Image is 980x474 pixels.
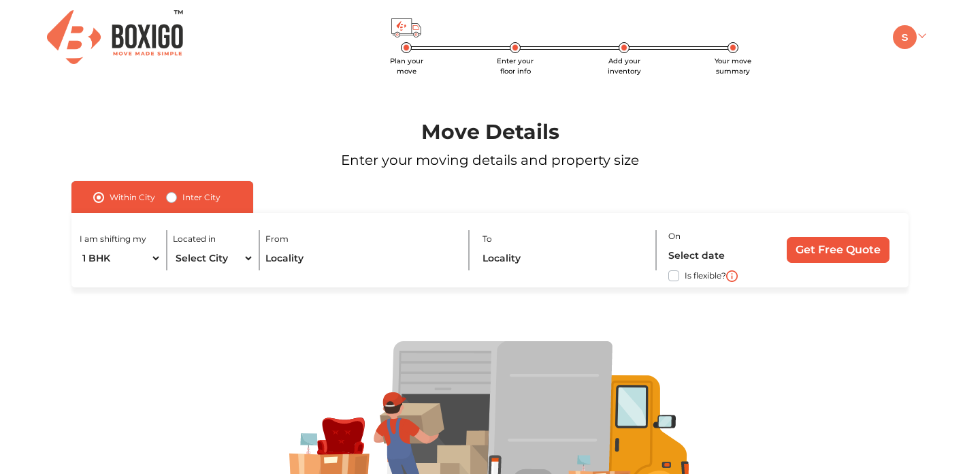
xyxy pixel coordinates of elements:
[715,57,751,76] span: Your move summary
[47,10,183,64] img: Boxigo
[668,230,681,242] label: On
[483,233,492,245] label: To
[390,57,423,76] span: Plan your move
[668,244,765,268] input: Select date
[39,120,941,144] h1: Move Details
[726,270,738,282] img: i
[265,247,457,270] input: Locality
[110,189,155,206] label: Within City
[497,57,534,76] span: Enter your floor info
[787,237,889,263] input: Get Free Quote
[608,57,641,76] span: Add your inventory
[182,189,220,206] label: Inter City
[80,233,146,245] label: I am shifting my
[173,233,216,245] label: Located in
[265,233,289,245] label: From
[685,268,726,282] label: Is flexible?
[39,150,941,170] p: Enter your moving details and property size
[483,247,647,270] input: Locality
